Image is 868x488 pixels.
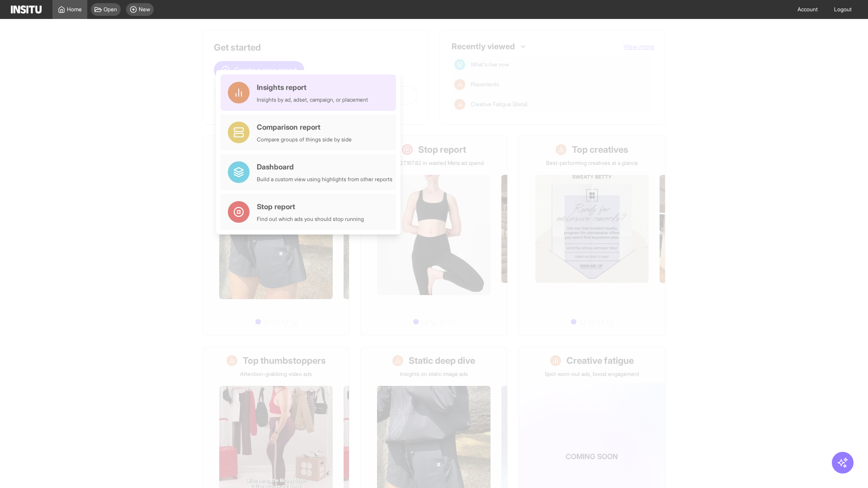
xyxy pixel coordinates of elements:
img: Logo [11,5,42,14]
div: Comparison report [257,122,352,132]
div: Insights report [257,82,368,93]
span: Open [104,6,117,13]
div: Build a custom view using highlights from other reports [257,176,392,183]
div: Dashboard [257,161,392,172]
div: Compare groups of things side by side [257,136,352,143]
span: New [139,6,150,13]
div: Stop report [257,201,364,212]
div: Insights by ad, adset, campaign, or placement [257,96,368,103]
span: Home [67,6,82,13]
div: Find out which ads you should stop running [257,216,364,223]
